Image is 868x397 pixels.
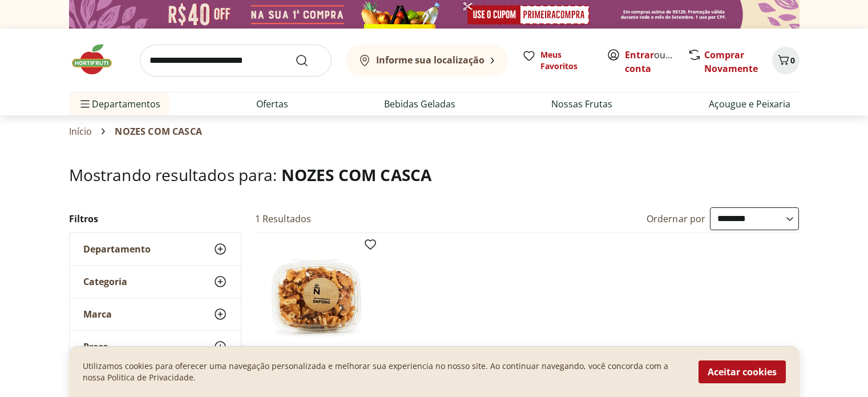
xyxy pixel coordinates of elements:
[551,97,612,111] a: Nossas Frutas
[255,212,312,225] h2: 1 Resultados
[772,47,800,74] button: Carrinho
[115,126,201,137] span: NOZES COM CASCA
[345,45,508,77] button: Informe sua localização
[83,308,112,320] span: Marca
[70,266,241,298] button: Categoria
[625,48,676,75] span: ou
[625,49,654,61] a: Entrar
[140,45,332,77] input: search
[78,90,92,118] button: Menu
[790,55,795,66] span: 0
[647,212,706,225] label: Ordernar por
[78,90,160,118] span: Departamentos
[376,54,485,66] b: Informe sua localização
[709,97,790,111] a: Açougue e Peixaria
[704,49,758,75] a: Comprar Novamente
[69,42,126,77] img: Hortifruti
[70,331,241,363] button: Preço
[699,360,786,383] button: Aceitar cookies
[83,243,151,255] span: Departamento
[625,49,688,75] a: Criar conta
[69,126,92,137] a: Início
[83,276,127,287] span: Categoria
[83,341,108,352] span: Preço
[540,49,593,72] span: Meus Favoritos
[70,233,241,265] button: Departamento
[264,242,373,351] img: Nozes sem Casca 150g
[83,360,685,383] p: Utilizamos cookies para oferecer uma navegação personalizada e melhorar sua experiencia no nosso ...
[281,164,431,186] span: NOZES COM CASCA
[256,97,288,111] a: Ofertas
[69,207,241,230] h2: Filtros
[522,49,593,72] a: Meus Favoritos
[384,97,455,111] a: Bebidas Geladas
[295,54,322,67] button: Submit Search
[70,298,241,330] button: Marca
[69,166,800,184] h1: Mostrando resultados para:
